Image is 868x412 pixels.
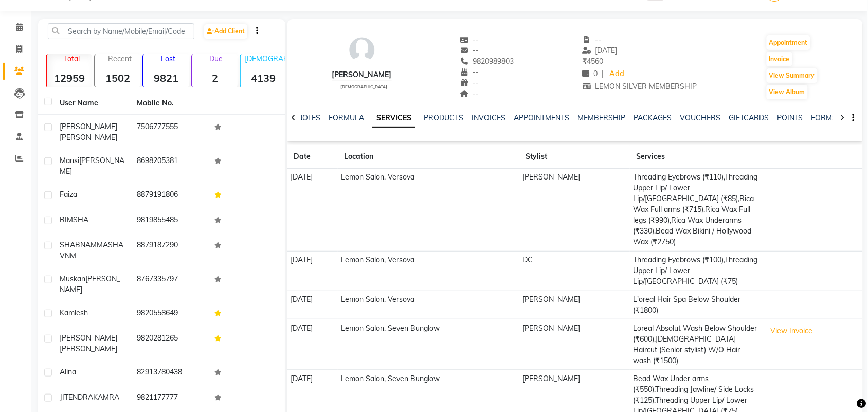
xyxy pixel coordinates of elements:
[204,24,247,39] a: Add Client
[460,89,479,98] span: --
[777,113,803,122] a: POINTS
[729,113,769,122] a: GIFTCARDS
[577,113,625,122] a: MEMBERSHIP
[472,113,505,122] a: INVOICES
[95,71,140,84] strong: 1502
[131,115,208,149] td: 7506777555
[60,240,97,249] span: SHABNAM
[241,71,286,84] strong: 4139
[338,145,519,169] th: Location
[60,274,85,283] span: Muskan
[767,68,818,83] button: View Summary
[602,68,604,79] span: |
[338,291,519,319] td: Lemon Salon, Versova
[60,156,124,176] span: [PERSON_NAME]
[51,54,92,63] p: Total
[630,319,763,370] td: Loreal Absolut Wash Below Shoulder (₹600),[DEMOGRAPHIC_DATA] Haircut (Senior stylist) W/O Hair wa...
[60,344,117,353] span: [PERSON_NAME]
[143,71,189,84] strong: 9821
[148,54,189,63] p: Lost
[287,291,338,319] td: [DATE]
[582,46,618,55] span: [DATE]
[680,113,720,122] a: VOUCHERS
[47,71,92,84] strong: 12959
[245,54,286,63] p: [DEMOGRAPHIC_DATA]
[582,57,587,66] span: ₹
[582,57,603,66] span: 4560
[514,113,569,122] a: APPOINTMENTS
[519,169,630,252] td: [PERSON_NAME]
[460,67,479,77] span: --
[519,319,630,370] td: [PERSON_NAME]
[767,52,792,66] button: Invoice
[194,54,238,63] p: Due
[460,57,514,66] span: 9820989803
[608,67,626,81] a: Add
[519,291,630,319] td: [PERSON_NAME]
[192,71,238,84] strong: 2
[287,319,338,370] td: [DATE]
[131,386,208,411] td: 9821177777
[372,109,415,128] a: SERVICES
[60,274,120,294] span: [PERSON_NAME]
[519,251,630,291] td: DC
[460,35,479,44] span: --
[287,145,338,169] th: Date
[347,34,377,65] img: avatar
[424,113,463,122] a: PRODUCTS
[131,267,208,301] td: 8767335797
[332,69,392,80] div: [PERSON_NAME]
[131,183,208,208] td: 8879191806
[766,323,818,339] button: View Invoice
[131,234,208,267] td: 8879187290
[60,392,93,402] span: JITENDRA
[767,85,808,99] button: View Album
[60,122,117,131] span: [PERSON_NAME]
[297,113,320,122] a: NOTES
[630,251,763,291] td: Threading Eyebrows (₹100),Threading Upper Lip/ Lower Lip/[GEOGRAPHIC_DATA] (₹75)
[338,169,519,252] td: Lemon Salon, Versova
[340,84,387,89] span: [DEMOGRAPHIC_DATA]
[131,92,208,115] th: Mobile No.
[131,361,208,386] td: 82913780438
[99,54,140,63] p: Recent
[60,367,76,377] span: alina
[287,251,338,291] td: [DATE]
[131,208,208,234] td: 9819855485
[131,149,208,183] td: 8698205381
[287,169,338,252] td: [DATE]
[60,133,117,142] span: [PERSON_NAME]
[131,327,208,361] td: 9820281265
[582,82,697,91] span: LEMON SILVER MEMBERSHIP
[582,35,602,44] span: --
[131,301,208,327] td: 9820558649
[634,113,672,122] a: PACKAGES
[767,35,810,50] button: Appointment
[630,291,763,319] td: L'oreal Hair Spa Below Shoulder (₹1800)
[93,392,119,402] span: KAMRA
[60,333,117,343] span: [PERSON_NAME]
[338,251,519,291] td: Lemon Salon, Versova
[48,23,194,39] input: Search by Name/Mobile/Email/Code
[60,215,88,224] span: RIMSHA
[582,69,598,78] span: 0
[630,145,763,169] th: Services
[329,113,364,122] a: FORMULA
[811,113,837,122] a: FORMS
[53,92,131,115] th: User Name
[519,145,630,169] th: Stylist
[460,78,479,87] span: --
[460,46,479,55] span: --
[338,319,519,370] td: Lemon Salon, Seven Bunglow
[60,190,77,199] span: Faiza
[630,169,763,252] td: Threading Eyebrows (₹110),Threading Upper Lip/ Lower Lip/[GEOGRAPHIC_DATA] (₹85),Rica Wax Full ar...
[60,156,79,165] span: Mansi
[60,308,88,317] span: Kamlesh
